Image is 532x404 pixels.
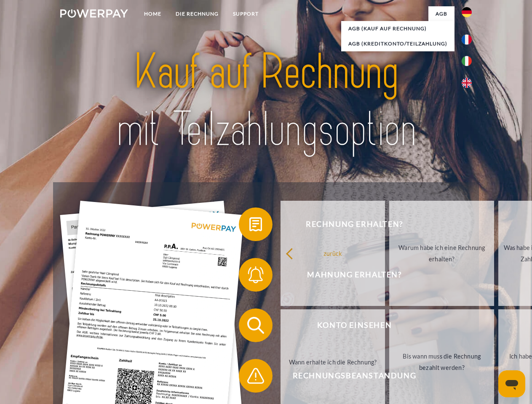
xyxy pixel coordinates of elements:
button: Konto einsehen [239,308,458,342]
div: zurück [286,247,380,259]
img: qb_bell.svg [245,264,266,285]
button: Rechnungsbeanstandung [239,359,458,393]
button: Rechnung erhalten? [239,207,458,241]
div: Wann erhalte ich die Rechnung? [286,356,380,367]
a: agb [428,6,454,21]
a: Home [137,6,168,21]
img: qb_bill.svg [245,214,266,235]
div: Bis wann muss die Rechnung bezahlt werden? [394,351,489,373]
img: en [462,78,472,88]
img: qb_search.svg [245,315,266,336]
button: Mahnung erhalten? [239,258,458,292]
img: logo-powerpay-white.svg [60,9,128,18]
a: DIE RECHNUNG [168,6,226,21]
img: qb_warning.svg [245,365,266,386]
img: fr [462,35,472,45]
img: it [462,56,472,66]
a: SUPPORT [226,6,266,21]
img: title-powerpay_de.svg [80,40,452,161]
a: AGB (Kauf auf Rechnung) [341,21,454,36]
iframe: Schaltfläche zum Öffnen des Messaging-Fensters [498,370,525,397]
img: de [462,7,472,17]
div: Warum habe ich eine Rechnung erhalten? [394,242,489,265]
a: AGB (Kreditkonto/Teilzahlung) [341,36,454,51]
